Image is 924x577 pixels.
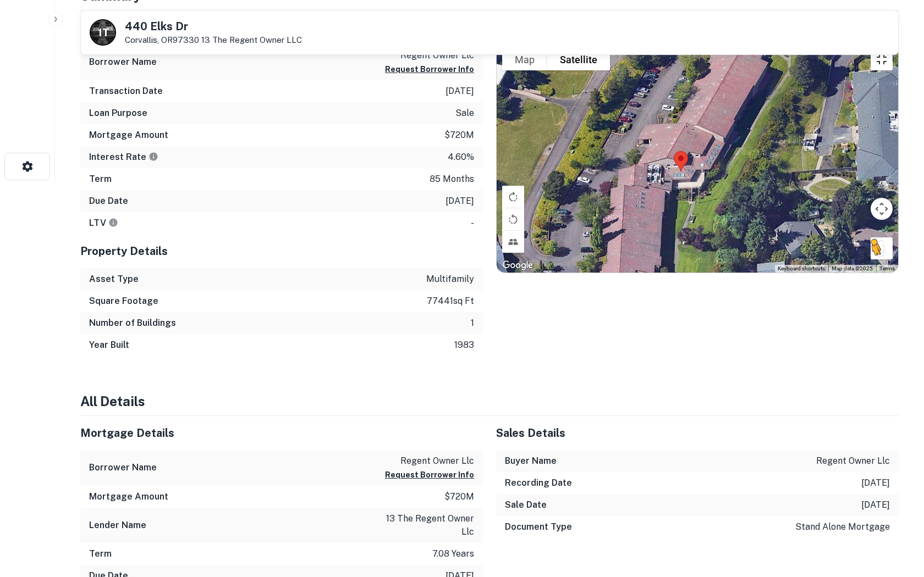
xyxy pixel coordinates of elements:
[871,237,893,259] button: Drag Pegman onto the map to open Street View
[861,476,890,490] p: [DATE]
[448,151,474,164] p: 4.60%
[505,476,572,490] h6: Recording Date
[879,265,895,271] a: Terms
[547,48,610,70] button: Show satellite imagery
[385,454,474,468] p: regent owner llc
[869,489,924,542] iframe: Chat Widget
[832,265,873,271] span: Map data ©2025
[89,547,112,561] h6: Term
[385,63,474,76] button: Request Borrower Info
[148,152,158,162] svg: The interest rates displayed on the website are for informational purposes only and may be report...
[108,218,118,228] svg: LTVs displayed on the website are for informational purposes only and may be reported incorrectly...
[505,520,572,534] h6: Document Type
[426,273,474,286] p: multifamily
[499,258,536,273] img: Google
[201,35,302,45] a: 13 The Regent Owner LLC
[80,425,483,441] h5: Mortgage Details
[89,490,168,503] h6: Mortgage Amount
[430,173,474,186] p: 85 months
[502,208,524,230] button: Rotate map counterclockwise
[816,454,890,468] p: regent owner llc
[89,151,158,164] h6: Interest Rate
[502,48,547,70] button: Show street map
[89,107,147,120] h6: Loan Purpose
[471,317,474,330] p: 1
[446,195,474,208] p: [DATE]
[375,512,474,539] p: 13 the regent owner llc
[455,107,474,120] p: sale
[125,21,302,32] h5: 440 Elks Dr
[444,490,474,503] p: $720m
[471,217,474,230] p: -
[89,56,157,69] h6: Borrower Name
[98,25,108,40] p: 1 T
[427,295,474,308] p: 77441 sq ft
[89,317,176,330] h6: Number of Buildings
[125,35,302,45] p: Corvallis, OR97330
[89,85,163,98] h6: Transaction Date
[499,258,536,273] a: Open this area in Google Maps (opens a new window)
[496,425,899,441] h5: Sales Details
[795,520,890,534] p: stand alone mortgage
[778,265,825,273] button: Keyboard shortcuts
[432,547,474,561] p: 7.08 years
[871,48,893,70] button: Toggle fullscreen view
[89,519,146,532] h6: Lender Name
[89,295,158,308] h6: Square Footage
[502,231,524,253] button: Tilt map
[454,339,474,352] p: 1983
[871,198,893,220] button: Map camera controls
[89,173,112,186] h6: Term
[80,243,483,259] h5: Property Details
[861,498,890,512] p: [DATE]
[505,498,547,512] h6: Sale Date
[89,217,118,230] h6: LTV
[385,49,474,62] p: regent owner llc
[385,468,474,481] button: Request Borrower Info
[502,186,524,208] button: Rotate map clockwise
[505,454,557,468] h6: Buyer Name
[446,85,474,98] p: [DATE]
[80,391,899,411] h4: All Details
[89,339,129,352] h6: Year Built
[89,129,168,142] h6: Mortgage Amount
[444,129,474,142] p: $720m
[89,461,157,474] h6: Borrower Name
[89,273,139,286] h6: Asset Type
[89,195,128,208] h6: Due Date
